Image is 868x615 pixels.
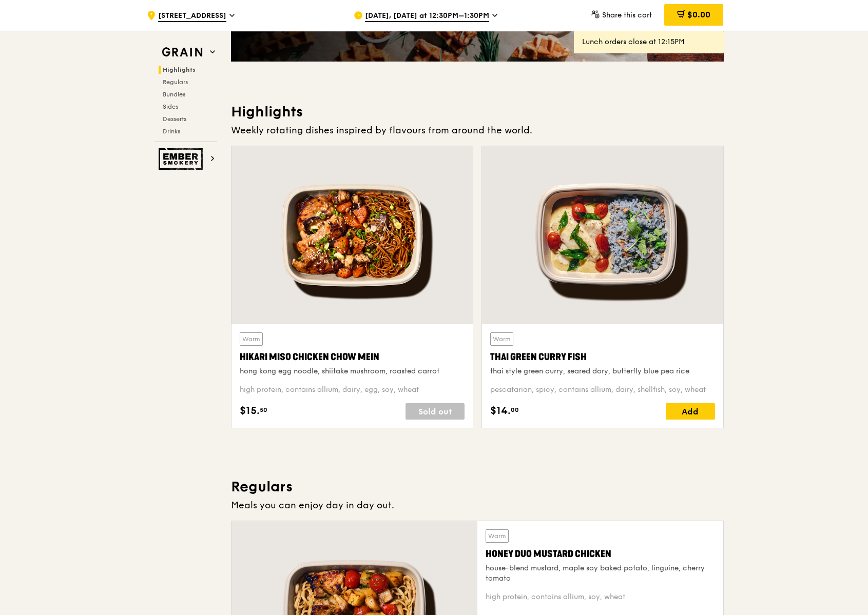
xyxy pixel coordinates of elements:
[490,350,715,364] div: Thai Green Curry Fish
[158,11,226,22] span: [STREET_ADDRESS]
[486,529,509,543] div: Warm
[159,43,206,62] img: Grain web logo
[602,11,652,19] span: Share this cart
[511,406,519,414] span: 00
[582,37,716,47] div: Lunch orders close at 12:15PM
[231,123,724,137] div: Weekly rotating dishes inspired by flavours from around the world.
[486,563,715,584] div: house-blend mustard, maple soy baked potato, linguine, cherry tomato
[365,11,489,22] span: [DATE], [DATE] at 12:30PM–1:30PM
[163,115,186,123] span: Desserts
[490,385,715,395] div: pescatarian, spicy, contains allium, dairy, shellfish, soy, wheat
[163,66,196,73] span: Highlights
[406,403,465,420] div: Sold out
[486,547,715,561] div: Honey Duo Mustard Chicken
[490,332,513,346] div: Warm
[240,350,465,364] div: Hikari Miso Chicken Chow Mein
[231,498,724,512] div: Meals you can enjoy day in day out.
[666,403,715,420] div: Add
[486,592,715,602] div: high protein, contains allium, soy, wheat
[231,478,724,496] h3: Regulars
[163,78,188,86] span: Regulars
[687,10,710,19] span: $0.00
[163,128,180,135] span: Drinks
[240,385,465,395] div: high protein, contains allium, dairy, egg, soy, wheat
[231,103,724,121] h3: Highlights
[490,403,511,419] span: $14.
[260,406,267,414] span: 50
[240,403,260,419] span: $15.
[240,332,263,346] div: Warm
[240,366,465,376] div: hong kong egg noodle, shiitake mushroom, roasted carrot
[163,91,185,98] span: Bundles
[159,148,206,170] img: Ember Smokery web logo
[490,366,715,376] div: thai style green curry, seared dory, butterfly blue pea rice
[163,103,178,110] span: Sides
